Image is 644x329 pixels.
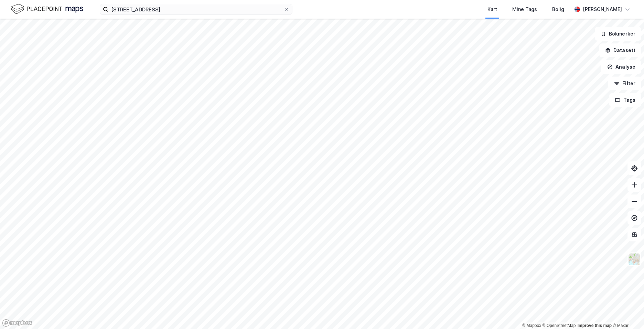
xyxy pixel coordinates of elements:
[578,323,612,328] a: Improve this map
[628,253,641,266] img: Z
[512,5,537,13] div: Mine Tags
[487,5,497,13] div: Kart
[543,323,576,328] a: OpenStreetMap
[11,3,83,15] img: logo.f888ab2527a4732fd821a326f86c7f29.svg
[583,5,622,13] div: [PERSON_NAME]
[108,4,284,14] input: Søk på adresse, matrikkel, gårdeiere, leietakere eller personer
[595,27,641,41] button: Bokmerker
[601,60,641,74] button: Analyse
[522,323,541,328] a: Mapbox
[552,5,564,13] div: Bolig
[599,43,641,57] button: Datasett
[2,319,32,327] a: Mapbox homepage
[610,296,644,329] iframe: Chat Widget
[608,77,641,90] button: Filter
[609,93,641,107] button: Tags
